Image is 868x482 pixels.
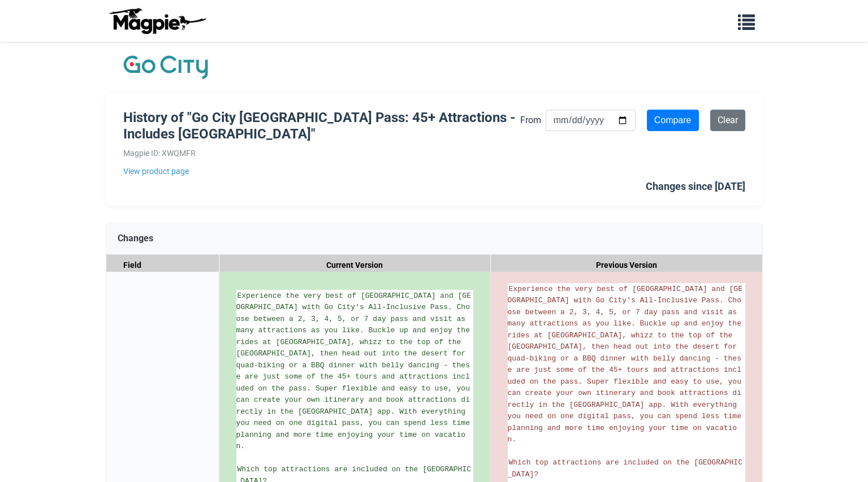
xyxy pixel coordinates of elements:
[508,285,746,444] span: Experience the very best of [GEOGRAPHIC_DATA] and [GEOGRAPHIC_DATA] with Go City's All-Inclusive ...
[219,255,491,276] div: Current Version
[491,255,762,276] div: Previous Version
[123,53,208,81] img: Company Logo
[646,179,745,195] div: Changes since [DATE]
[106,255,219,276] div: Field
[520,113,541,128] label: From
[106,223,762,255] div: Changes
[123,165,520,177] a: View product page
[647,110,699,131] input: Compare
[106,7,208,34] img: logo-ab69f6fb50320c5b225c76a69d11143b.png
[710,110,745,131] a: Clear
[123,110,520,142] h1: History of "Go City [GEOGRAPHIC_DATA] Pass: 45+ Attractions - Includes [GEOGRAPHIC_DATA]"
[123,147,520,159] div: Magpie ID: XWQMFR
[508,458,742,479] span: Which top attractions are included on the [GEOGRAPHIC_DATA]?
[236,292,474,451] span: Experience the very best of [GEOGRAPHIC_DATA] and [GEOGRAPHIC_DATA] with Go City's All-Inclusive ...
